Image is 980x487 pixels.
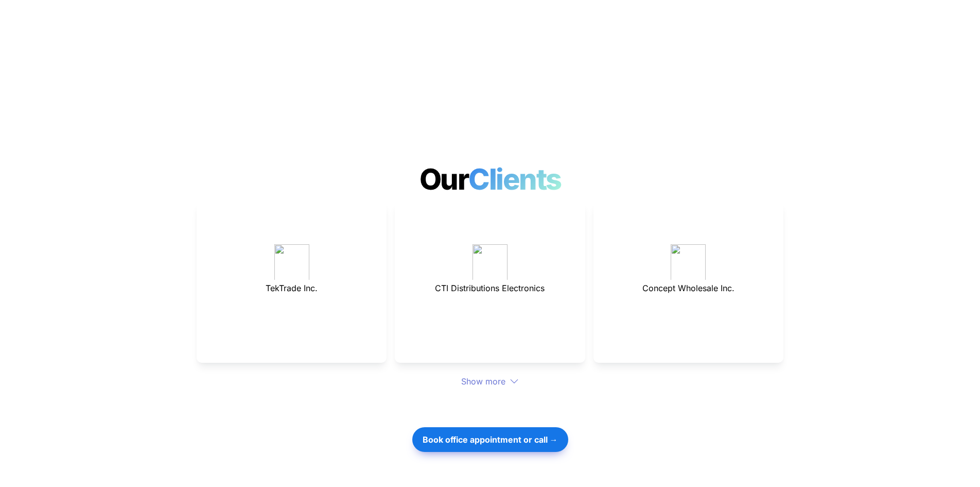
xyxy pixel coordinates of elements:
[435,283,545,293] span: CTI Distributions Electronics
[419,162,469,197] span: Our
[642,283,734,293] span: Concept Wholesale Inc.
[197,375,783,388] div: Show more
[412,427,568,452] button: Book office appointment or call →
[266,283,318,293] span: TekTrade Inc.
[423,434,558,445] strong: Book office appointment or call →
[412,422,568,457] a: Book office appointment or call →
[468,162,567,197] span: Clients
